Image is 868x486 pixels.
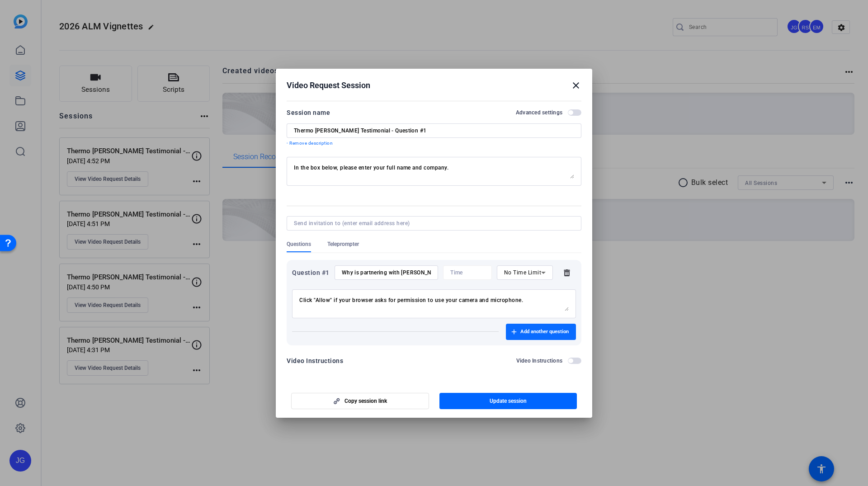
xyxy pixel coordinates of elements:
[287,107,330,118] div: Session name
[344,397,387,405] span: Copy session link
[292,267,330,278] div: Question #1
[327,241,359,248] span: Teleprompter
[342,269,431,276] input: Enter your question here
[287,355,343,366] div: Video Instructions
[516,109,562,116] h2: Advanced settings
[439,393,577,409] button: Update session
[504,269,542,276] span: No Time Limit
[450,269,484,276] input: Time
[287,80,581,91] div: Video Request Session
[516,357,563,364] h2: Video Instructions
[294,127,574,134] input: Enter Session Name
[571,80,581,91] mat-icon: close
[287,241,311,248] span: Questions
[506,324,576,340] button: Add another question
[291,393,429,409] button: Copy session link
[294,220,571,227] input: Send invitation to (enter email address here)
[490,397,527,405] span: Update session
[287,140,581,147] p: - Remove description
[520,328,569,335] span: Add another question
